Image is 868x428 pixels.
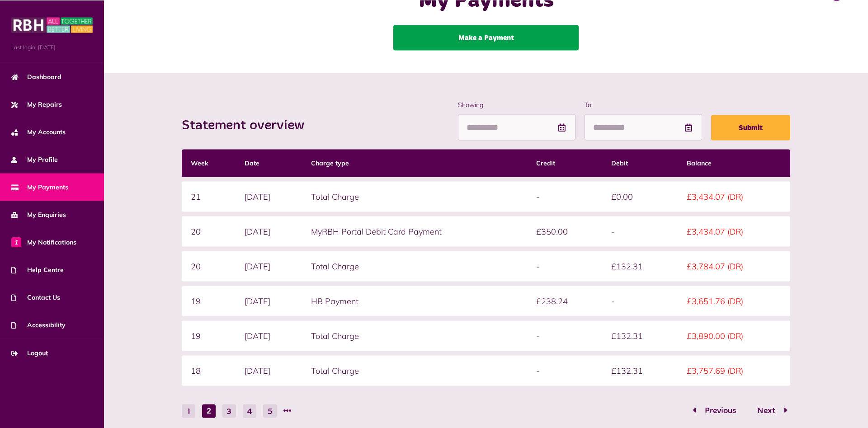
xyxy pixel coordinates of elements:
[236,216,302,246] td: [DATE]
[678,286,791,316] td: £3,651.76 (DR)
[602,251,677,281] td: £132.31
[182,355,236,386] td: 18
[182,216,236,246] td: 20
[236,286,302,316] td: [DATE]
[527,216,602,246] td: £350.00
[11,292,60,302] span: Contact Us
[11,72,61,81] span: Dashboard
[527,286,602,316] td: £238.24
[527,181,602,212] td: -
[678,149,791,177] th: Balance
[302,320,527,351] td: Total Charge
[527,251,602,281] td: -
[11,43,93,51] span: Last login: [DATE]
[11,210,66,219] span: My Enquiries
[302,181,527,212] td: Total Charge
[11,182,68,192] span: My Payments
[690,404,745,417] button: Go to page 1
[182,404,195,418] button: Go to page 1
[11,16,93,34] img: MyRBH
[602,216,677,246] td: -
[302,355,527,386] td: Total Charge
[527,149,602,177] th: Credit
[750,406,782,414] span: Next
[222,404,236,418] button: Go to page 3
[11,320,66,329] span: Accessibility
[585,100,702,109] label: To
[678,355,791,386] td: £3,757.69 (DR)
[11,237,21,247] span: 1
[678,320,791,351] td: £3,890.00 (DR)
[393,25,579,50] a: Make a Payment
[602,286,677,316] td: -
[711,115,790,140] button: Submit
[11,99,62,109] span: My Repairs
[458,100,576,109] label: Showing
[602,149,677,177] th: Debit
[236,355,302,386] td: [DATE]
[527,355,602,386] td: -
[678,181,791,212] td: £3,434.07 (DR)
[602,320,677,351] td: £132.31
[236,181,302,212] td: [DATE]
[302,149,527,177] th: Charge type
[602,355,677,386] td: £132.31
[236,251,302,281] td: [DATE]
[11,237,76,247] span: My Notifications
[236,149,302,177] th: Date
[263,404,277,418] button: Go to page 5
[236,320,302,351] td: [DATE]
[11,348,48,357] span: Logout
[243,404,256,418] button: Go to page 4
[182,181,236,212] td: 21
[302,216,527,246] td: MyRBH Portal Debit Card Payment
[11,265,64,274] span: Help Centre
[182,117,313,133] h2: Statement overview
[602,181,677,212] td: £0.00
[11,127,66,136] span: My Accounts
[182,320,236,351] td: 19
[182,251,236,281] td: 20
[302,251,527,281] td: Total Charge
[748,404,790,417] button: Go to page 3
[182,286,236,316] td: 19
[302,286,527,316] td: HB Payment
[678,251,791,281] td: £3,784.07 (DR)
[698,406,743,414] span: Previous
[182,149,236,177] th: Week
[11,155,58,164] span: My Profile
[527,320,602,351] td: -
[678,216,791,246] td: £3,434.07 (DR)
